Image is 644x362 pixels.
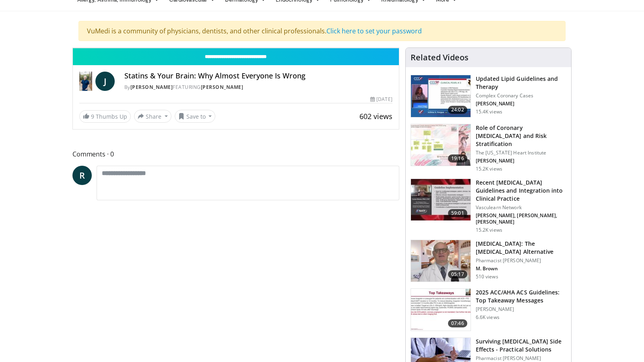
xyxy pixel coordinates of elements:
a: 05:17 [MEDICAL_DATA]: The [MEDICAL_DATA] Alternative Pharmacist [PERSON_NAME] M. Brown 510 views [411,240,566,282]
span: 9 [91,113,94,120]
p: [PERSON_NAME], [PERSON_NAME], [PERSON_NAME] [476,212,566,225]
img: 77f671eb-9394-4acc-bc78-a9f077f94e00.150x105_q85_crop-smart_upscale.jpg [411,75,471,117]
a: [PERSON_NAME] [130,84,173,90]
p: [PERSON_NAME] [476,306,566,313]
div: By FEATURING [124,84,392,91]
h3: 2025 ACC/AHA ACS Guidelines: Top Takeaway Messages [476,288,566,304]
a: 59:01 Recent [MEDICAL_DATA] Guidelines and Integration into Clinical Practice Vasculearn Network ... [411,179,566,233]
p: Vasculearn Network [476,204,566,211]
div: [DATE] [370,96,392,103]
span: Comments 0 [72,149,399,159]
p: Pharmacist [PERSON_NAME] [476,257,566,264]
img: 87825f19-cf4c-4b91-bba1-ce218758c6bb.150x105_q85_crop-smart_upscale.jpg [411,179,471,221]
span: 602 views [359,111,392,121]
span: 59:01 [448,209,467,217]
button: Save to [175,110,216,123]
h4: Related Videos [411,53,469,62]
a: [PERSON_NAME] [201,84,244,90]
img: ce9609b9-a9bf-4b08-84dd-8eeb8ab29fc6.150x105_q85_crop-smart_upscale.jpg [411,240,471,282]
p: 15.2K views [476,166,502,172]
p: 6.6K views [476,314,500,321]
h3: Surviving [MEDICAL_DATA] Side Effects - Practical Solutions [476,337,566,354]
p: 15.4K views [476,109,502,115]
span: 19:16 [448,154,467,162]
a: J [95,72,115,91]
a: 9 Thumbs Up [79,110,131,123]
h4: Statins & Your Brain: Why Almost Everyone Is Wrong [124,72,392,80]
p: 510 views [476,274,498,280]
img: 1efa8c99-7b8a-4ab5-a569-1c219ae7bd2c.150x105_q85_crop-smart_upscale.jpg [411,124,471,166]
a: Click here to set your password [326,27,422,35]
p: The [US_STATE] Heart Institute [476,150,566,156]
video-js: Video Player [73,48,399,48]
img: Dr. Jordan Rennicke [79,72,92,91]
a: 24:02 Updated Lipid Guidelines and Therapy Complex Coronary Cases [PERSON_NAME] 15.4K views [411,75,566,117]
button: Share [134,110,171,123]
a: 07:46 2025 ACC/AHA ACS Guidelines: Top Takeaway Messages [PERSON_NAME] 6.6K views [411,288,566,331]
img: 369ac253-1227-4c00-b4e1-6e957fd240a8.150x105_q85_crop-smart_upscale.jpg [411,289,471,331]
h3: [MEDICAL_DATA]: The [MEDICAL_DATA] Alternative [476,240,566,256]
p: Pharmacist [PERSON_NAME] [476,355,566,362]
p: [PERSON_NAME] [476,101,566,107]
h3: Updated Lipid Guidelines and Therapy [476,75,566,91]
a: R [72,166,92,185]
h3: Role of Coronary [MEDICAL_DATA] and Risk Stratification [476,124,566,148]
h3: Recent [MEDICAL_DATA] Guidelines and Integration into Clinical Practice [476,179,566,203]
p: [PERSON_NAME] [476,158,566,164]
p: 15.2K views [476,227,502,233]
span: 07:46 [448,319,467,327]
div: VuMedi is a community of physicians, dentists, and other clinical professionals. [78,21,566,41]
a: 19:16 Role of Coronary [MEDICAL_DATA] and Risk Stratification The [US_STATE] Heart Institute [PER... [411,124,566,172]
span: 05:17 [448,270,467,278]
p: Complex Coronary Cases [476,93,566,99]
span: 24:02 [448,106,467,114]
p: M. Brown [476,265,566,272]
